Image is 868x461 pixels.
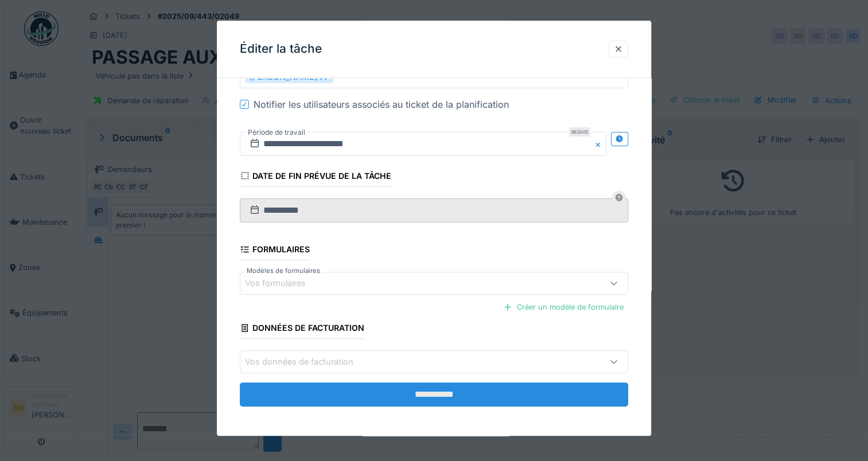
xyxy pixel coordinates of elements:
[240,241,310,260] div: Formulaires
[247,126,306,139] label: Période de travail
[569,127,590,136] div: Requis
[245,277,322,290] div: Vos formulaires
[245,356,369,369] div: Vos données de facturation
[240,167,391,187] div: Date de fin prévue de la tâche
[240,42,322,56] h3: Éditer la tâche
[240,319,364,339] div: Données de facturation
[254,97,509,111] div: Notifier les utilisateurs associés au ticket de la planification
[244,266,322,276] label: Modèles de formulaires
[499,299,628,315] div: Créer un modèle de formulaire
[594,132,606,156] button: Close
[245,71,333,83] div: [PERSON_NAME]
